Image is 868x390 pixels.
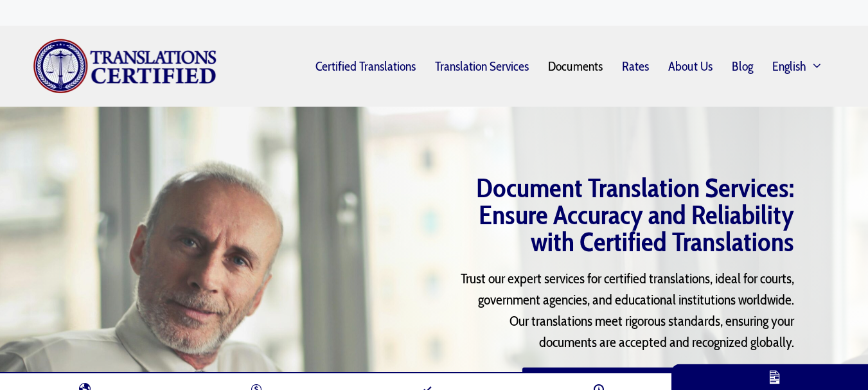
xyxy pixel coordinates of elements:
a: Rates [612,51,659,81]
span: English [772,61,806,71]
a: Documents [538,51,612,81]
span: Trust our expert services for certified translations, ideal for courts, government agencies, and ... [461,270,794,351]
a: About Us [659,51,722,81]
img: Translations Certified [33,39,218,94]
nav: Primary [217,50,836,82]
a: Translation Services [425,51,538,81]
a: Blog [722,51,763,81]
a: Certified Translations [306,51,425,81]
h1: Document Translation Services: Ensure Accuracy and Reliability with Certified Translations [441,174,794,255]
